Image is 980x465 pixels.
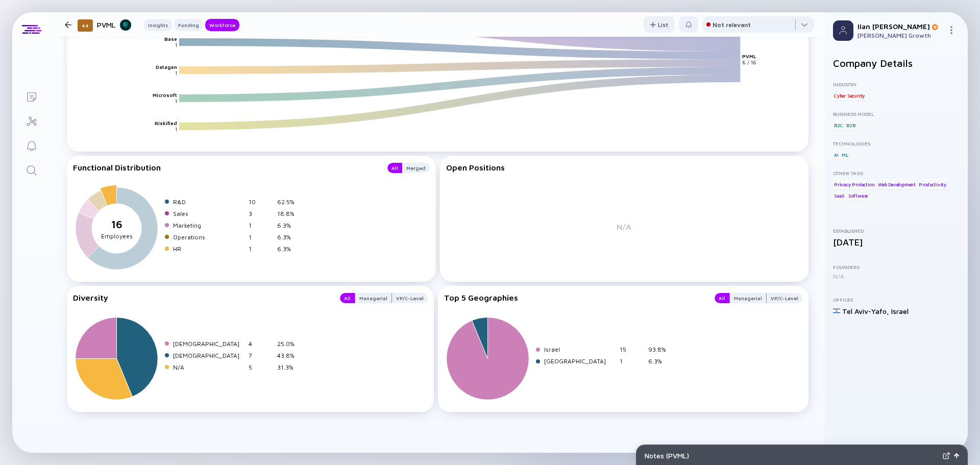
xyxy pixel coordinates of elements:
[173,210,244,217] div: Sales
[857,22,943,31] div: Ilan [PERSON_NAME]
[833,273,960,280] div: N/A
[392,293,428,303] button: VP/C-Level
[954,453,959,458] img: Open Notes
[73,293,330,303] div: Diversity
[620,357,644,365] div: 1
[173,198,244,206] div: R&D
[644,16,675,33] button: List
[12,84,51,108] a: Lists
[877,179,917,189] div: Web Development
[249,210,273,217] div: 3
[833,228,960,234] div: Established
[101,232,133,240] tspan: Employees
[444,293,705,303] div: Top 5 Geographies
[277,245,302,253] div: 6.3%
[446,180,803,273] div: N/A
[205,20,239,30] div: Workforce
[249,340,273,348] div: 4
[12,157,51,182] a: Search
[841,150,849,160] div: ML
[155,120,177,126] text: Riskified
[648,346,673,353] div: 93.8%
[947,26,955,34] img: Menu
[833,81,960,87] div: Industry
[173,245,244,253] div: HR
[833,307,840,314] img: Israel Flag
[174,20,203,30] div: Funding
[144,20,172,30] div: Insights
[111,218,122,231] tspan: 16
[249,363,273,371] div: 5
[833,264,960,270] div: Founders
[277,222,302,229] div: 6.3%
[175,126,177,132] text: 1
[387,163,402,173] button: All
[164,36,177,42] text: Base
[544,357,616,365] div: [GEOGRAPHIC_DATA]
[277,198,302,206] div: 62.5%
[73,163,377,173] div: Functional Distribution
[857,32,943,39] div: [PERSON_NAME] Growth
[620,346,644,353] div: 15
[833,170,960,176] div: Other Tags
[715,293,729,303] button: All
[12,108,51,133] a: Investor Map
[175,98,177,104] text: 1
[833,179,875,189] div: Privacy Protection
[713,21,751,29] div: Not relevant
[743,59,757,65] text: 6 / 16
[833,111,960,117] div: Business Model
[153,92,177,98] text: Microsoft
[918,179,947,189] div: Productivity
[833,120,844,130] div: B2C
[173,340,244,348] div: [DEMOGRAPHIC_DATA]
[175,70,177,76] text: 1
[743,53,757,59] text: PVML
[174,19,203,31] button: Funding
[891,307,909,315] div: Israel
[544,346,616,353] div: Israel
[767,293,802,303] button: VP/C-Level
[173,222,244,229] div: Marketing
[277,233,302,241] div: 6.3%
[277,352,302,359] div: 43.8%
[173,352,244,359] div: [DEMOGRAPHIC_DATA]
[249,222,273,229] div: 1
[12,133,51,157] a: Reminders
[648,357,673,365] div: 6.3%
[249,198,273,206] div: 10
[833,297,960,303] div: Offices
[156,64,177,70] text: Datagen
[144,19,172,31] button: Insights
[78,19,93,32] div: 44
[833,140,960,146] div: Technologies
[446,163,803,172] div: Open Positions
[277,340,302,348] div: 25.0%
[355,293,391,303] div: Managerial
[842,307,889,315] div: Tel Aviv-Yafo ,
[833,150,840,160] div: AI
[173,363,244,371] div: N/A
[173,233,244,241] div: Operations
[833,191,846,201] div: SaaS
[833,57,960,69] h2: Company Details
[845,120,856,130] div: B2B
[730,293,766,303] div: Managerial
[943,452,950,459] img: Expand Notes
[833,237,960,248] div: [DATE]
[205,19,239,31] button: Workforce
[729,293,767,303] button: Managerial
[833,20,853,41] img: Profile Picture
[402,163,430,173] button: Merged
[833,90,866,101] div: Cyber Security
[277,363,302,371] div: 31.3%
[340,293,355,303] button: All
[175,42,177,48] text: 1
[645,451,939,460] div: Notes ( PVML )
